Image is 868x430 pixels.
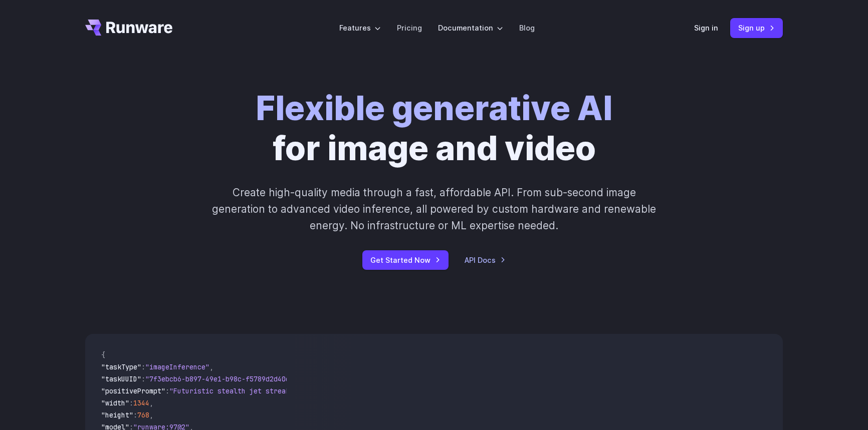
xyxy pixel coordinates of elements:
span: "7f3ebcb6-b897-49e1-b98c-f5789d2d40d7" [145,374,298,383]
span: 768 [137,410,149,419]
span: { [101,350,105,359]
span: : [141,362,145,371]
a: Get Started Now [362,250,449,270]
label: Features [339,22,381,34]
span: "Futuristic stealth jet streaking through a neon-lit cityscape with glowing purple exhaust" [169,386,534,395]
span: , [209,362,213,371]
p: Create high-quality media through a fast, affordable API. From sub-second image generation to adv... [211,184,658,234]
span: , [149,410,153,419]
span: : [141,374,145,383]
span: "imageInference" [145,362,209,371]
span: , [149,398,153,407]
a: Sign up [730,18,783,38]
span: 1344 [133,398,149,407]
span: "positivePrompt" [101,386,165,395]
span: "width" [101,398,129,407]
span: : [165,386,169,395]
span: : [129,398,133,407]
a: Blog [519,22,535,34]
a: Go to / [85,20,172,36]
a: Sign in [694,22,718,34]
span: "taskUUID" [101,374,141,383]
a: API Docs [465,254,506,266]
span: "taskType" [101,362,141,371]
span: "height" [101,410,133,419]
h1: for image and video [256,88,612,168]
strong: Flexible generative AI [256,88,612,128]
a: Pricing [397,22,422,34]
label: Documentation [438,22,503,34]
span: : [133,410,137,419]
